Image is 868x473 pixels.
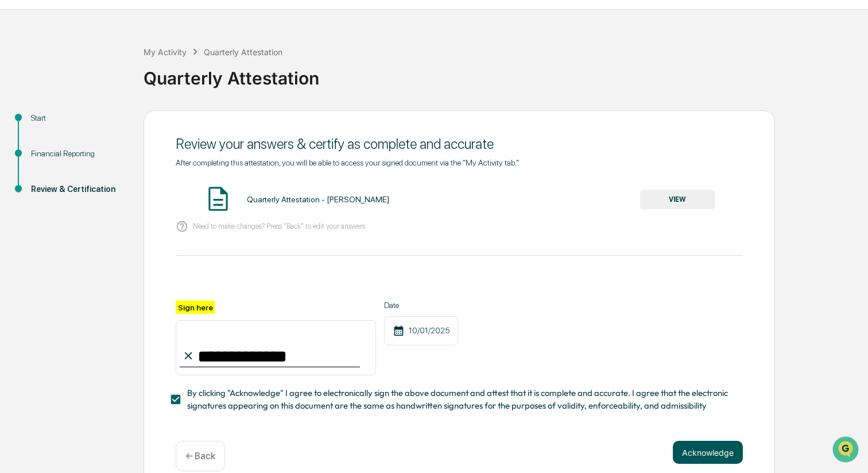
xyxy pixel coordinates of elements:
span: Preclearance [23,145,74,156]
button: Acknowledge [673,441,743,464]
div: 🗄️ [83,146,92,155]
a: 🗄️Attestations [79,140,147,161]
button: Start new chat [195,91,209,105]
div: Review & Certification [31,183,125,195]
iframe: Open customer support [831,435,862,466]
div: Quarterly Attestation [144,59,862,89]
button: VIEW [640,190,715,209]
a: 🖐️Preclearance [7,140,79,161]
div: 10/01/2025 [384,316,458,345]
img: Document Icon [204,184,232,213]
div: Quarterly Attestation - [PERSON_NAME] [247,195,389,204]
p: ← Back [185,451,215,462]
div: Quarterly Attestation [204,47,282,57]
a: Powered byPylon [81,194,139,203]
span: Data Lookup [23,167,72,178]
span: Attestations [95,145,142,156]
div: We're available if you need us! [39,99,145,109]
div: My Activity [144,47,187,57]
label: Date [384,301,458,310]
div: Start [31,112,125,124]
span: Pylon [114,195,139,203]
span: After completing this attestation, you will be able to access your signed document via the "My Ac... [176,158,519,167]
div: Financial Reporting [31,148,125,160]
a: 🔎Data Lookup [7,162,77,183]
img: 1746055101610-c473b297-6a78-478c-a979-82029cc54cd1 [11,88,32,109]
p: Need to make changes? Press "Back" to edit your answers [193,222,365,230]
div: 🔎 [11,168,21,177]
p: How can we help? [11,24,209,43]
div: Review your answers & certify as complete and accurate [176,136,743,152]
span: By clicking "Acknowledge" I agree to electronically sign the above document and attest that it is... [187,387,734,413]
label: Sign here [176,301,215,314]
div: 🖐️ [11,146,21,155]
div: Start new chat [39,88,188,99]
